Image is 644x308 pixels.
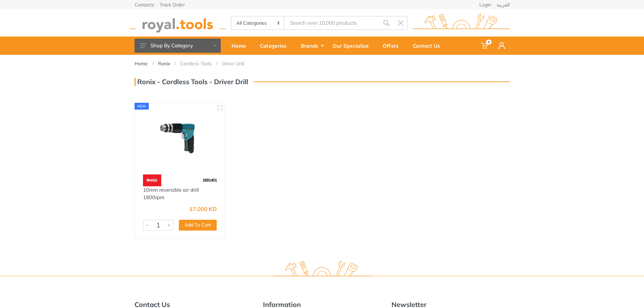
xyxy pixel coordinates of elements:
[227,39,255,53] div: Home
[135,78,248,86] h3: Ronix - Cordless Tools - Driver Drill
[158,60,170,67] a: Ronix
[141,109,219,168] img: Royal Tools - 10mm reversible air drill 1800rpm
[378,37,408,55] a: Offers
[273,261,371,280] img: royal.tools Logo
[160,2,185,7] a: Track Order
[143,187,199,201] a: 10mm reversible air drill 1800rpm
[202,177,217,183] span: 1691401
[179,220,217,231] button: Add To Cart
[408,37,450,55] a: Contact Us
[180,60,212,67] a: Cordless Tools
[486,40,492,45] span: 0
[328,37,378,55] a: Our Specialize
[135,39,221,53] button: Shop By Category
[378,39,408,53] div: Offers
[143,174,161,186] img: 130.webp
[232,17,285,29] select: Category
[296,39,328,53] div: Brands
[255,37,296,55] a: Categories
[255,39,296,53] div: Categories
[135,60,148,67] a: Home
[328,39,378,53] div: Our Specialize
[497,2,510,7] a: العربية
[222,60,254,67] li: Driver Drill
[189,206,217,212] div: 17.000 KD
[135,103,149,110] div: new
[129,14,226,32] img: royal.tools Logo
[135,60,510,67] nav: breadcrumb
[135,2,154,7] a: Contacts
[476,37,494,55] a: 0
[413,14,510,32] img: royal.tools Logo
[408,39,450,53] div: Contact Us
[227,37,255,55] a: Home
[479,2,491,7] a: Login
[284,16,379,30] input: Site search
